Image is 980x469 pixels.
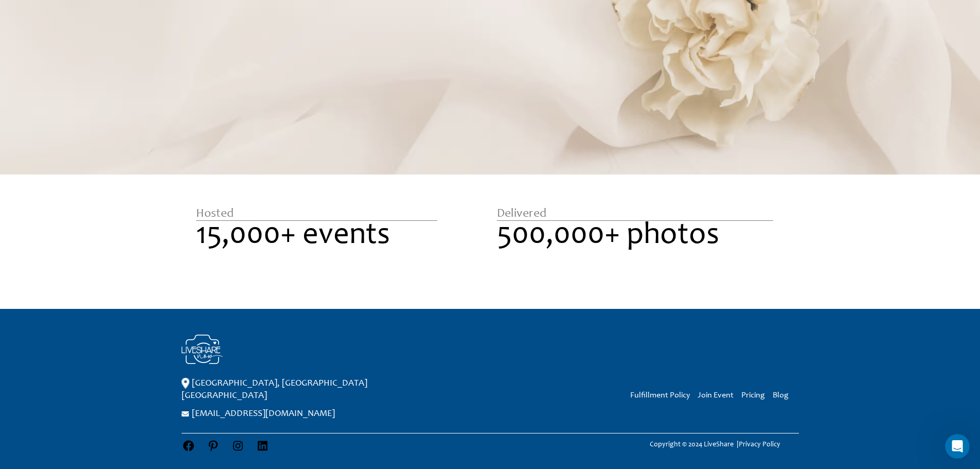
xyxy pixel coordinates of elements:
a: Fulfillment Policy [630,391,690,399]
img: ico_email.png [182,411,189,416]
p: 15,000+ events [196,221,437,252]
nav: Menu [622,389,789,402]
a: [EMAIL_ADDRESS][DOMAIN_NAME] [192,409,335,419]
iframe: Intercom live chat [945,434,970,459]
a: Blog [773,391,789,399]
a: Pricing [741,391,765,399]
img: ico_location.png [182,378,189,389]
a: Privacy Policy [739,441,780,448]
div: Delivered [497,208,773,221]
p: Copyright © 2024 LiveShare | [632,439,798,451]
p: [GEOGRAPHIC_DATA], [GEOGRAPHIC_DATA] [GEOGRAPHIC_DATA] [182,377,449,402]
a: Join Event [698,391,734,399]
span: Hosted [196,208,234,220]
p: 500,000+ photos [497,221,773,252]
